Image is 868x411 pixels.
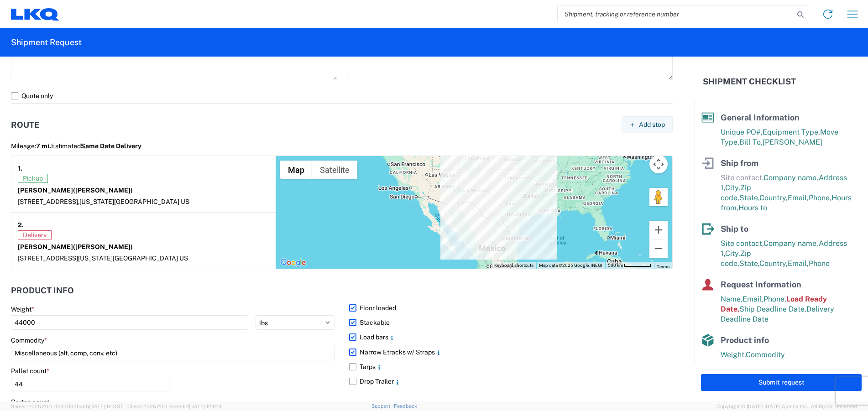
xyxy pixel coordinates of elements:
[721,295,743,303] span: Name,
[809,193,831,202] span: Phone,
[721,335,769,345] span: Product info
[89,404,123,409] span: [DATE] 11:13:37
[725,249,740,258] span: City,
[349,330,673,344] label: Load bars
[721,173,763,182] span: Site contact,
[312,161,357,179] button: Show satellite imagery
[558,5,794,23] input: Shipment, tracking or reference number
[657,264,669,269] a: Terms
[11,367,49,375] label: Pallet count
[11,88,673,103] label: Quote only
[11,336,47,344] label: Commodity
[51,142,141,150] span: Estimated
[11,37,82,48] h2: Shipment Request
[716,402,857,411] span: Copyright © [DATE]-[DATE] Agistix Inc., All Rights Reserved
[759,193,788,202] span: Country,
[79,198,189,205] span: [US_STATE][GEOGRAPHIC_DATA] US
[18,187,133,194] strong: [PERSON_NAME]
[763,295,786,303] span: Phone,
[11,398,49,406] label: Carton count
[494,262,533,269] button: Keyboard shortcuts
[349,315,673,330] label: Stackable
[11,120,39,130] h2: Route
[608,263,623,268] span: 500 km
[127,404,222,409] span: Client: 2025.20.0-8c6e0cf
[18,219,24,230] strong: 2.
[280,161,312,179] button: Show street map
[725,183,740,192] span: City,
[189,404,222,409] span: [DATE] 12:11:14
[18,230,52,239] span: Delivery
[11,286,74,295] h2: Product Info
[788,193,809,202] span: Email,
[605,262,654,269] button: Map Scale: 500 km per 57 pixels
[278,257,308,269] img: Google
[739,259,759,268] span: State,
[721,239,763,248] span: Site contact,
[36,142,51,150] span: 7 mi.
[743,295,763,303] span: Email,
[649,155,668,173] button: Map camera controls
[11,142,51,150] span: Mileage:
[18,198,79,205] span: [STREET_ADDRESS],
[349,301,673,315] label: Floor loaded
[739,193,759,202] span: State,
[394,403,417,409] a: Feedback
[763,173,819,182] span: Company name,
[649,188,668,206] button: Drag Pegman onto the map to open Street View
[11,404,123,409] span: Server: 2025.20.0-db47332bad5
[721,224,748,234] span: Ship to
[763,239,819,248] span: Company name,
[738,203,767,212] span: Hours to
[371,403,394,409] a: Support
[649,221,668,239] button: Zoom in
[18,255,78,262] span: [STREET_ADDRESS]
[721,350,746,359] span: Weight,
[721,280,801,289] span: Request Information
[746,350,785,359] span: Commodity
[649,239,668,258] button: Zoom out
[622,116,673,133] button: Add stop
[763,128,820,136] span: Equipment Type,
[809,259,830,268] span: Phone
[759,259,788,268] span: Country,
[18,174,48,183] span: Pickup
[349,374,673,389] label: Drop Trailer
[739,138,763,146] span: Bill To,
[18,162,22,174] strong: 1.
[349,359,673,374] label: Tarps
[639,120,665,129] span: Add stop
[73,243,133,250] span: ([PERSON_NAME])
[81,142,141,150] span: Same Date Delivery
[701,374,862,391] button: Submit request
[11,305,34,313] label: Weight
[721,158,758,168] span: Ship from
[703,76,796,87] h2: Shipment Checklist
[278,257,308,269] a: Open this area in Google Maps (opens a new window)
[539,263,602,268] span: Map data ©2025 Google, INEGI
[721,128,763,136] span: Unique PO#,
[721,113,800,122] span: General Information
[763,138,822,146] span: [PERSON_NAME]
[18,243,133,250] strong: [PERSON_NAME]
[73,187,133,194] span: ([PERSON_NAME])
[788,259,809,268] span: Email,
[349,345,673,359] label: Narrow Etracks w/ Straps
[78,255,188,262] span: [US_STATE][GEOGRAPHIC_DATA] US
[739,305,806,313] span: Ship Deadline Date,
